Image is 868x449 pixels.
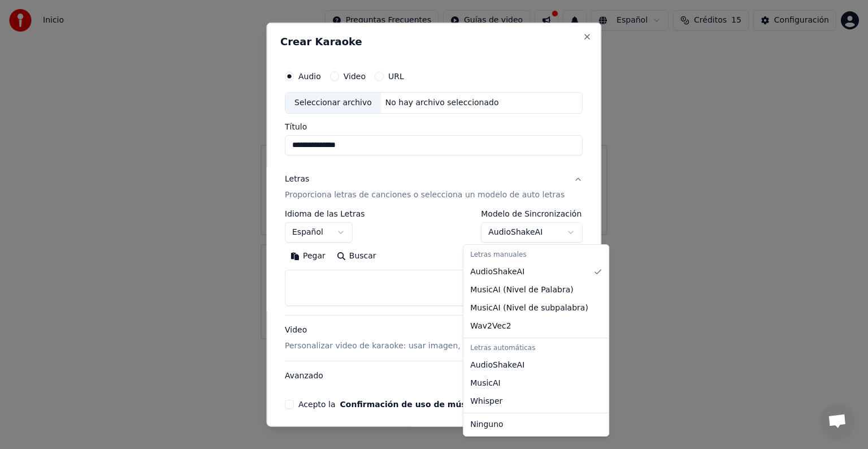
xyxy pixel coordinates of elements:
span: MusicAI ( Nivel de subpalabra ) [470,303,588,314]
span: Whisper [470,396,502,407]
span: Ninguno [470,419,503,430]
span: Wav2Vec2 [470,321,511,332]
span: AudioShakeAI [470,360,524,371]
span: AudioShakeAI [470,266,524,278]
div: Letras manuales [466,247,606,263]
span: MusicAI ( Nivel de Palabra ) [470,284,574,296]
div: Letras automáticas [466,340,606,356]
span: MusicAI [470,378,501,389]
